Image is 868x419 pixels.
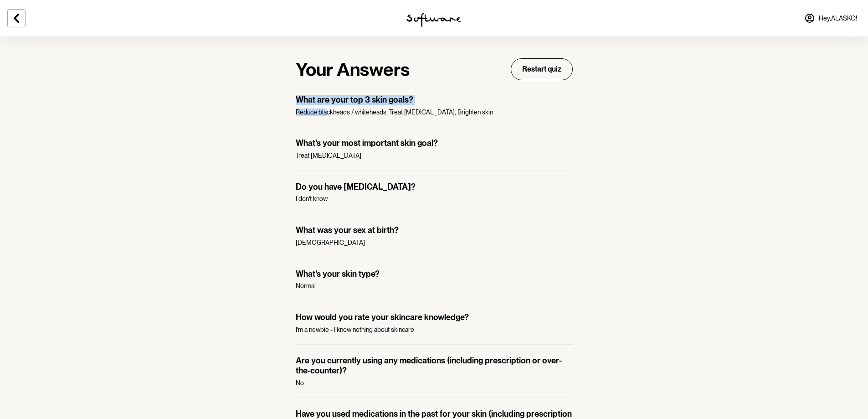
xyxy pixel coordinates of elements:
[296,138,573,148] p: What's your most important skin goal?
[511,58,573,80] button: Restart quiz
[406,13,461,27] img: software logo
[296,326,573,334] p: I'm a newbie - I know nothing about skincare
[296,269,573,279] p: What's your skin type?
[296,95,573,105] p: What are your top 3 skin goals?
[296,282,573,290] p: Normal
[799,7,863,29] a: Hey,ALASKO!
[296,182,573,192] p: Do you have [MEDICAL_DATA]?
[296,195,573,203] p: I don't know
[296,379,573,387] p: No
[296,109,573,116] p: Reduce blackheads / whiteheads, Treat [MEDICAL_DATA], Brighten skin
[296,225,573,235] p: What was your sex at birth?
[296,152,573,160] p: Treat [MEDICAL_DATA]
[296,312,573,322] p: How would you rate your skincare knowledge?
[296,58,410,80] h1: Your Answers
[296,239,573,247] p: [DEMOGRAPHIC_DATA]
[819,15,857,22] span: Hey, ALASKO !
[296,356,573,375] p: Are you currently using any medications (including prescription or over-the-counter)?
